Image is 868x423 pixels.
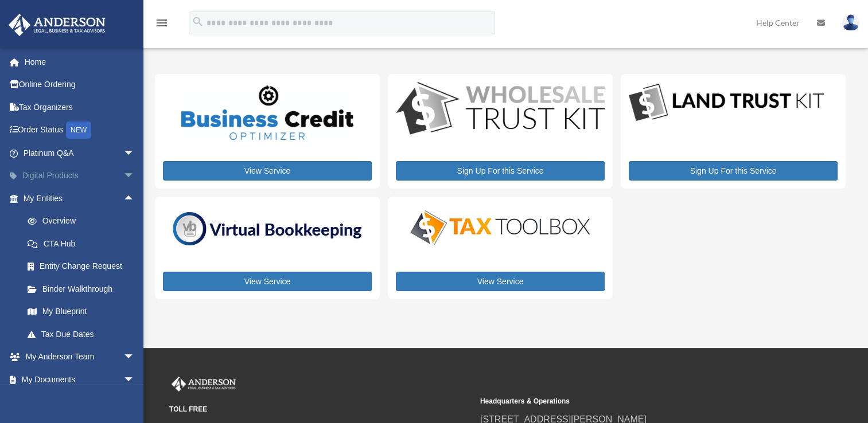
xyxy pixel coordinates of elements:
[8,142,152,164] a: Platinum Q&Aarrow_drop_down
[842,14,859,31] img: User Pic
[16,232,152,255] a: CTA Hub
[16,210,152,233] a: Overview
[192,15,204,28] i: search
[396,272,605,291] a: View Service
[396,82,605,137] img: WS-Trust-Kit-lgo-1.jpg
[123,164,146,188] span: arrow_drop_down
[123,368,146,391] span: arrow_drop_down
[123,142,146,165] span: arrow_drop_down
[8,96,152,119] a: Tax Organizers
[629,161,838,181] a: Sign Up For this Service
[16,300,152,323] a: My Blueprint
[8,164,152,187] a: Digital Productsarrow_drop_down
[16,277,152,300] a: Binder Walkthrough
[163,272,372,291] a: View Service
[155,16,169,30] i: menu
[8,368,152,391] a: My Documentsarrow_drop_down
[155,20,169,30] a: menu
[123,346,146,369] span: arrow_drop_down
[16,255,152,278] a: Entity Change Request
[123,187,146,210] span: arrow_drop_up
[169,377,238,391] img: Anderson Advisors Platinum Portal
[396,161,605,181] a: Sign Up For this Service
[8,73,152,96] a: Online Ordering
[16,323,152,346] a: Tax Due Dates
[8,50,152,73] a: Home
[163,161,372,181] a: View Service
[629,82,824,124] img: LandTrust_lgo-1.jpg
[8,119,152,142] a: Order StatusNEW
[5,14,109,36] img: Anderson Advisors Platinum Portal
[480,395,783,408] small: Headquarters & Operations
[66,122,91,139] div: NEW
[169,404,472,416] small: TOLL FREE
[8,346,152,369] a: My Anderson Teamarrow_drop_down
[8,187,152,210] a: My Entitiesarrow_drop_up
